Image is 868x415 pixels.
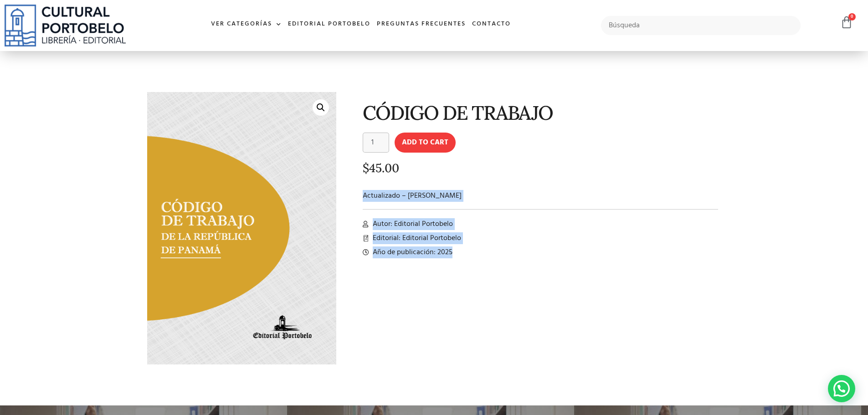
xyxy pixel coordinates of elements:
[395,133,456,153] button: Add to cart
[363,160,369,175] span: $
[363,102,719,123] h1: CÓDIGO DE TRABAJO
[363,133,389,153] input: Product quantity
[469,15,514,34] a: Contacto
[370,247,452,258] span: Año de publicación: 2025
[848,13,856,20] span: 0
[840,16,853,29] a: 0
[601,16,801,35] input: Búsqueda
[313,99,329,116] a: 🔍
[285,15,374,34] a: Editorial Portobelo
[828,375,855,402] div: Contactar por WhatsApp
[370,219,453,230] span: Autor: Editorial Portobelo
[363,190,719,201] p: Actualizado – [PERSON_NAME]
[370,233,461,244] span: Editorial: Editorial Portobelo
[208,15,285,34] a: Ver Categorías
[374,15,469,34] a: Preguntas frecuentes
[363,160,399,175] bdi: 45.00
